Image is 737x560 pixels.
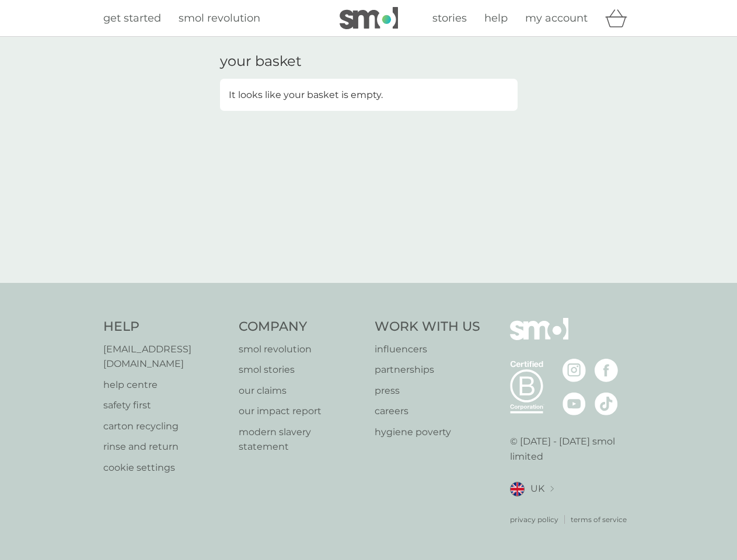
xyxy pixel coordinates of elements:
span: help [484,12,508,24]
h3: your basket [220,53,302,70]
a: careers [375,404,480,419]
h4: Work With Us [375,318,480,336]
a: smol stories [239,362,363,377]
span: my account [525,12,588,24]
a: press [375,383,480,398]
a: smol revolution [179,10,260,27]
a: our claims [239,383,363,398]
a: partnerships [375,362,480,377]
a: safety first [103,398,228,413]
a: [EMAIL_ADDRESS][DOMAIN_NAME] [103,342,228,372]
div: basket [605,6,634,30]
img: smol [510,318,568,358]
a: influencers [375,342,480,357]
a: our impact report [239,404,363,419]
img: visit the smol Youtube page [563,392,586,415]
p: © [DATE] - [DATE] smol limited [510,434,634,464]
h4: Company [239,318,363,336]
span: UK [530,481,544,496]
a: terms of service [571,514,627,525]
img: visit the smol Facebook page [595,359,618,382]
span: get started [103,12,161,24]
img: UK flag [510,482,525,496]
img: smol [340,7,398,29]
a: stories [432,10,467,27]
span: smol revolution [179,12,260,24]
a: hygiene poverty [375,425,480,440]
img: select a new location [550,486,554,492]
a: get started [103,10,161,27]
p: It looks like your basket is empty. [229,87,383,103]
a: modern slavery statement [239,425,363,454]
span: stories [432,12,467,24]
a: cookie settings [103,460,228,475]
a: my account [525,10,588,27]
a: help [484,10,508,27]
a: help centre [103,377,228,393]
img: visit the smol Instagram page [563,359,586,382]
a: carton recycling [103,419,228,434]
a: smol revolution [239,342,363,357]
a: rinse and return [103,439,228,454]
h4: Help [103,318,228,336]
a: privacy policy [510,514,558,525]
img: visit the smol Tiktok page [595,392,618,415]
